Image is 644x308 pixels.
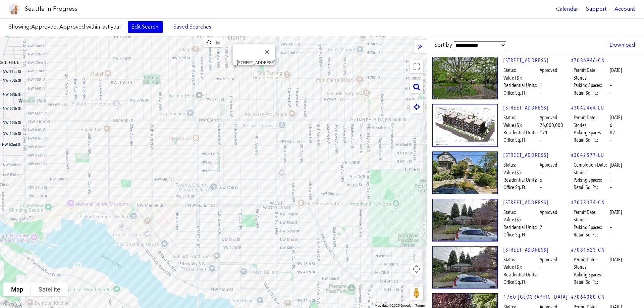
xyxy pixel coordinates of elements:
span: – [610,136,612,144]
a: #7086946-CN [571,57,605,64]
span: Residential Units: [503,271,539,278]
a: [STREET_ADDRESS] [503,151,571,159]
button: Show street map [3,282,31,296]
img: 652_NW_53RD_ST_SEATTLE.jpg [432,57,498,99]
span: Parking Spaces: [574,224,609,231]
span: Value ($): [503,74,539,82]
span: Permit Date: [574,114,609,121]
span: Parking Spaces: [574,176,609,184]
img: favicon-96x96.png [9,4,19,14]
span: – [610,184,612,191]
a: [STREET_ADDRESS] [503,246,571,254]
span: Retail Sq. Ft.: [574,136,609,144]
span: Office Sq. Ft.: [503,231,539,238]
span: Status: [503,161,539,169]
button: Close [259,44,275,60]
select: Sort by: [454,41,506,49]
span: Retail Sq. Ft.: [574,278,609,286]
span: 171 [540,129,548,136]
span: 6 [610,122,612,129]
span: Approved [540,256,557,263]
span: – [540,136,542,144]
img: 7060_CLEOPATRA_PL_NW_SEATTLE.jpg [432,199,498,241]
a: [STREET_ADDRESS] [503,199,571,206]
span: Status: [503,67,539,74]
h1: Seattle in Progress [25,5,77,13]
span: Office Sq. Ft.: [503,89,539,97]
a: [STREET_ADDRESS] [503,57,571,64]
div: [STREET_ADDRESS] [237,60,275,65]
span: Office Sq. Ft.: [503,136,539,144]
span: Completion Date: [574,161,609,169]
span: [DATE] [610,209,622,216]
span: Value ($): [503,169,539,176]
span: – [610,231,612,238]
span: Residential Units: [503,224,539,231]
span: – [540,216,542,223]
span: Permit Date: [574,67,609,74]
span: – [610,74,612,82]
span: Permit Date: [574,209,609,216]
span: Parking Spaces: [574,129,609,136]
span: Retail Sq. Ft.: [574,231,609,238]
span: Value ($): [503,263,539,271]
span: – [610,169,612,176]
a: Terms [415,304,425,307]
span: Office Sq. Ft.: [503,278,539,286]
span: Value ($): [503,122,539,129]
button: Show satellite imagery [31,282,68,296]
span: – [540,231,542,238]
span: Parking Spaces: [574,82,609,89]
span: Stories: [574,122,609,129]
span: Parking Spaces: [574,271,609,278]
span: Stories: [574,169,609,176]
span: [DATE] [610,114,622,121]
span: – [610,216,612,223]
span: – [610,82,612,89]
a: #3042577-LU [571,151,604,159]
span: Residential Units: [503,129,539,136]
span: Retail Sq. Ft.: [574,89,609,97]
button: Drag Pegman onto the map to open Street View [410,287,423,300]
span: Permit Date: [574,256,609,263]
span: 1 [540,82,542,89]
img: 7062_CLEOPATRA_PL_NW_SEATTLE.jpg [432,246,498,289]
img: 2230_NW_60TH_ST_SEATTLE.jpg [432,151,498,194]
span: Status: [503,209,539,216]
span: 6 [540,176,542,184]
button: Map camera controls [410,262,423,276]
span: – [610,224,612,231]
button: Draw a shape [213,38,223,47]
label: Showing: [9,23,121,31]
span: Residential Units: [503,82,539,89]
span: Value ($): [503,216,539,223]
span: Approved [540,161,557,169]
a: [STREET_ADDRESS] [503,104,571,112]
span: [DATE] [610,256,622,263]
a: #7081623-CN [571,246,605,254]
span: – [540,169,542,176]
span: Approved [540,114,557,121]
span: [DATE] [610,161,622,169]
span: [DATE] [610,67,622,74]
button: Stop drawing [204,38,213,47]
span: Stories: [574,216,609,223]
span: 26,000,000 [540,122,563,129]
span: Stories: [574,263,609,271]
span: – [610,89,612,97]
label: Sort by: [434,41,506,49]
span: Retail Sq. Ft.: [574,184,609,191]
span: Office Sq. Ft.: [503,184,539,191]
span: 2 [540,224,542,231]
span: – [540,263,542,271]
button: Toggle fullscreen view [410,60,423,73]
span: – [540,74,542,82]
span: Stories: [574,74,609,82]
span: Status: [503,114,539,121]
span: Map data ©2025 Google [375,304,411,307]
a: #3042464-LU [571,104,604,112]
span: Approved, Approved within last year [31,24,121,30]
a: Saved Searches [170,21,215,33]
a: #7064080-CN [571,293,605,301]
span: – [610,176,612,184]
